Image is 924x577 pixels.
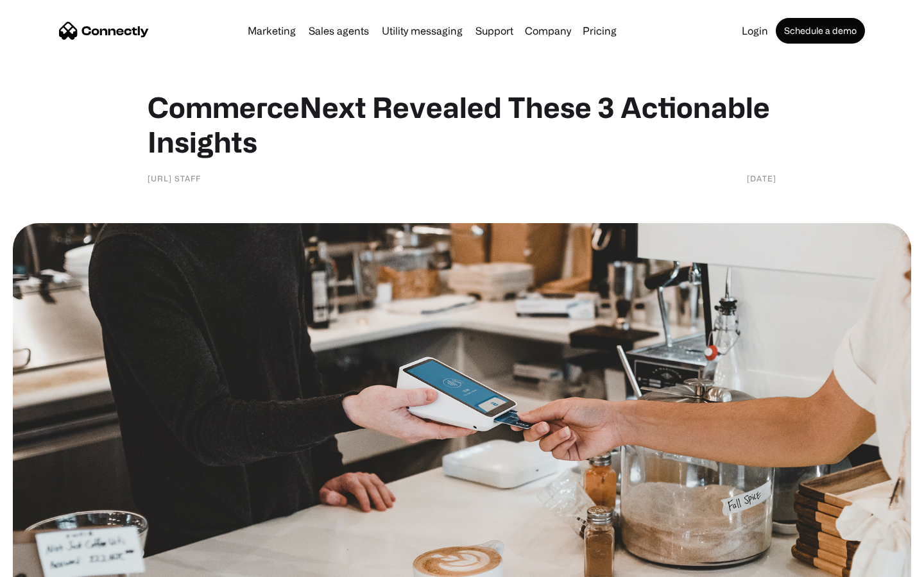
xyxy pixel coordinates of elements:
[737,26,773,36] a: Login
[26,555,77,573] ul: Language list
[243,26,301,36] a: Marketing
[525,22,571,40] div: Company
[776,18,865,44] a: Schedule a demo
[747,172,776,185] div: [DATE]
[13,555,77,573] aside: Language selected: English
[304,26,374,36] a: Sales agents
[577,26,622,36] a: Pricing
[377,26,468,36] a: Utility messaging
[148,90,776,159] h1: CommerceNext Revealed These 3 Actionable Insights
[59,21,149,40] a: home
[521,22,575,40] div: Company
[470,26,518,36] a: Support
[148,172,201,185] div: [URL] Staff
